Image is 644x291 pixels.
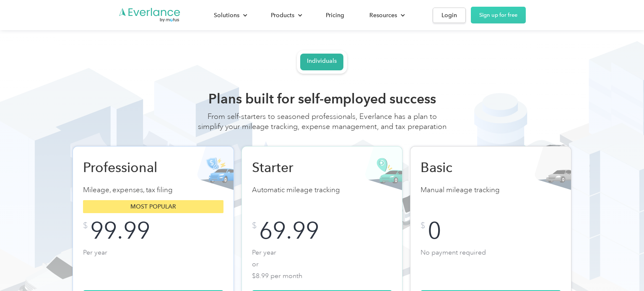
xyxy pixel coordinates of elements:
div: Products [271,10,294,21]
h2: Professional [83,159,171,176]
div: $ [421,221,425,230]
h2: Starter [252,159,340,176]
h2: Plans built for self-employed success [196,90,448,107]
div: Individuals [307,57,337,65]
a: Sign up for free [471,7,526,23]
div: 99.99 [90,221,150,240]
div: From self-starters to seasoned professionals, Everlance has a plan to simplify your mileage track... [196,111,448,140]
div: Pricing [326,10,344,21]
div: $ [252,221,257,230]
p: Manual mileage tracking [421,184,561,196]
p: Automatic mileage tracking [252,184,392,196]
a: Login [433,8,466,23]
div: 69.99 [259,221,319,240]
a: Go to homepage [118,7,181,23]
p: Per year or $8.99 per month [252,247,392,280]
div: Solutions [214,10,239,21]
div: $ [83,221,88,230]
div: Resources [369,10,397,21]
div: Login [441,10,457,21]
p: No payment required [421,247,561,280]
div: Most popular [83,200,223,213]
a: Pricing [317,8,353,23]
p: Per year [83,247,223,280]
p: Mileage, expenses, tax filing [83,184,223,196]
div: 0 [428,221,441,240]
h2: Basic [421,159,509,176]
